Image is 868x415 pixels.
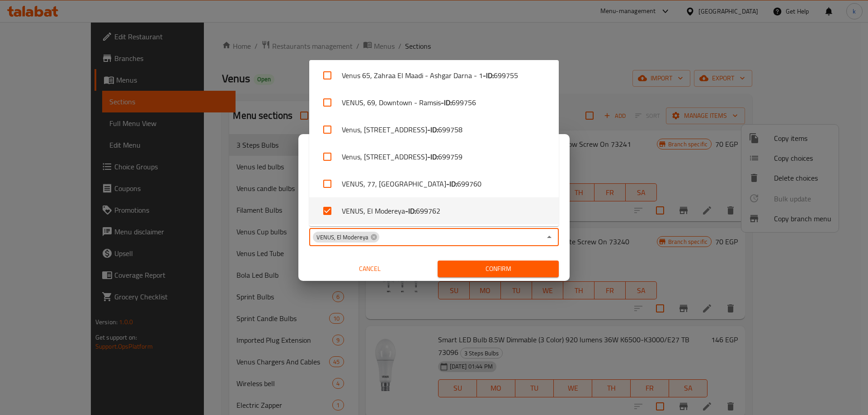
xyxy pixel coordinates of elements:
[313,232,379,242] div: VENUS, El Modereya
[309,62,559,89] li: Venus 65, Zahraa El Maadi - Ashgar Darna - 1
[427,151,438,162] b: - ID:
[441,97,452,108] b: - ID:
[438,261,559,277] button: Confirm
[309,261,430,277] button: Cancel
[309,89,559,116] li: VENUS, 69, Downtown - Ramsis
[313,233,372,242] span: VENUS, El Modereya
[457,178,481,189] span: 699760
[309,224,559,252] li: VENUS,160
[416,205,440,216] span: 699762
[427,124,438,135] b: - ID:
[405,205,416,216] b: - ID:
[309,116,559,143] li: Venus, [STREET_ADDRESS]
[483,70,494,81] b: - ID:
[543,231,556,243] button: Close
[438,124,462,135] span: 699758
[494,70,518,81] span: 699755
[309,197,559,224] li: VENUS, El Modereya
[438,151,462,162] span: 699759
[446,178,457,189] b: - ID:
[313,263,427,275] span: Cancel
[445,263,552,275] span: Confirm
[452,97,476,108] span: 699756
[309,170,559,197] li: VENUS, 77, [GEOGRAPHIC_DATA]
[309,143,559,170] li: Venus, [STREET_ADDRESS]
